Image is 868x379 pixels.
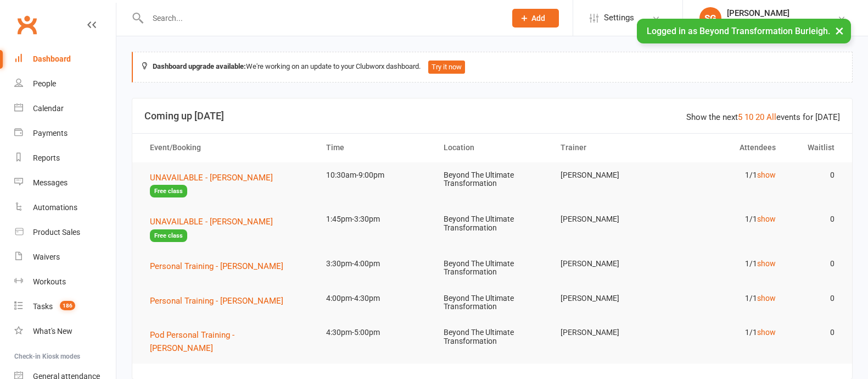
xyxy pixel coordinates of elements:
[144,111,840,122] h3: Coming up [DATE]
[316,285,434,311] td: 4:00pm-4:30pm
[551,206,668,232] td: [PERSON_NAME]
[14,47,116,72] a: Dashboard
[33,277,66,286] div: Workouts
[686,111,840,124] div: Show the next events for [DATE]
[316,320,434,345] td: 4:30pm-5:00pm
[132,52,853,83] div: We're working on an update to your Clubworx dashboard.
[150,294,291,307] button: Personal Training - [PERSON_NAME]
[14,96,116,121] a: Calendar
[766,112,776,122] a: All
[33,327,72,336] div: What's New
[14,245,116,270] a: Waivers
[531,14,545,23] span: Add
[512,9,559,28] button: Add
[60,301,75,310] span: 186
[604,6,634,30] span: Settings
[786,134,844,162] th: Waitlist
[551,251,668,277] td: [PERSON_NAME]
[434,134,551,162] th: Location
[738,112,742,122] a: 5
[150,229,187,242] span: Free class
[150,173,273,183] span: UNAVAILABLE - [PERSON_NAME]
[150,260,291,273] button: Personal Training - [PERSON_NAME]
[14,319,116,344] a: What's New
[727,18,837,28] div: Beyond Transformation Burleigh
[33,79,56,88] div: People
[668,251,786,277] td: 1/1
[316,134,434,162] th: Time
[551,320,668,345] td: [PERSON_NAME]
[153,62,246,70] strong: Dashboard upgrade available:
[551,134,668,162] th: Trainer
[33,228,80,237] div: Product Sales
[14,195,116,220] a: Automations
[150,185,187,197] span: Free class
[14,171,116,195] a: Messages
[316,251,434,277] td: 3:30pm-4:00pm
[757,259,776,268] a: show
[668,320,786,345] td: 1/1
[33,54,71,63] div: Dashboard
[150,328,306,355] button: Pod Personal Training - [PERSON_NAME]
[786,162,844,188] td: 0
[744,112,753,122] a: 10
[786,251,844,277] td: 0
[150,215,306,242] button: UNAVAILABLE - [PERSON_NAME]Free class
[757,294,776,303] a: show
[434,251,551,285] td: Beyond The Ultimate Transformation
[786,285,844,311] td: 0
[140,134,316,162] th: Event/Booking
[755,112,764,122] a: 20
[14,220,116,245] a: Product Sales
[144,10,498,26] input: Search...
[150,171,306,198] button: UNAVAILABLE - [PERSON_NAME]Free class
[668,162,786,188] td: 1/1
[150,217,273,227] span: UNAVAILABLE - [PERSON_NAME]
[316,206,434,232] td: 1:45pm-3:30pm
[33,178,68,187] div: Messages
[33,104,64,113] div: Calendar
[786,206,844,232] td: 0
[33,153,60,162] div: Reports
[33,203,77,212] div: Automations
[551,162,668,188] td: [PERSON_NAME]
[551,285,668,311] td: [PERSON_NAME]
[757,328,776,337] a: show
[434,285,551,320] td: Beyond The Ultimate Transformation
[428,61,465,74] button: Try it now
[727,8,837,18] div: [PERSON_NAME]
[668,206,786,232] td: 1/1
[316,162,434,188] td: 10:30am-9:00pm
[668,285,786,311] td: 1/1
[14,72,116,96] a: People
[757,215,776,223] a: show
[150,330,234,353] span: Pod Personal Training - [PERSON_NAME]
[14,270,116,294] a: Workouts
[786,320,844,345] td: 0
[668,134,786,162] th: Attendees
[14,146,116,171] a: Reports
[150,261,283,271] span: Personal Training - [PERSON_NAME]
[830,19,849,42] button: ×
[14,294,116,319] a: Tasks 186
[33,129,68,138] div: Payments
[434,206,551,241] td: Beyond The Ultimate Transformation
[33,302,53,311] div: Tasks
[150,296,283,306] span: Personal Training - [PERSON_NAME]
[434,162,551,197] td: Beyond The Ultimate Transformation
[14,121,116,146] a: Payments
[647,26,830,36] span: Logged in as Beyond Transformation Burleigh.
[33,252,60,261] div: Waivers
[434,320,551,354] td: Beyond The Ultimate Transformation
[757,171,776,179] a: show
[699,7,721,29] div: SG
[13,11,41,39] a: Clubworx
